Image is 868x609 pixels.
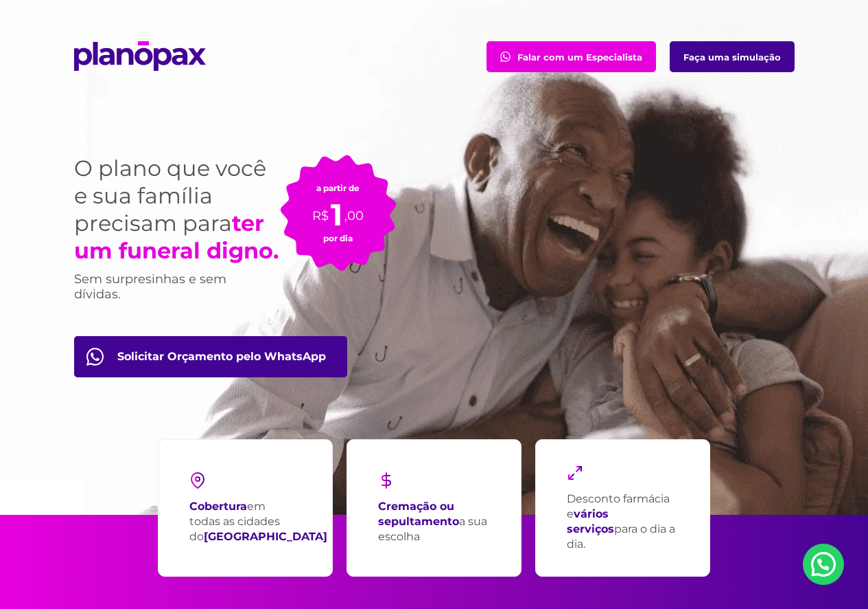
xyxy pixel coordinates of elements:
[86,348,104,366] img: fale com consultor
[567,465,583,481] img: maximize
[500,52,511,62] img: fale com consultor
[74,155,280,265] h1: O plano que você e sua família precisam para
[74,272,226,302] span: Sem surpresinhas e sem dívidas.
[204,530,327,543] strong: [GEOGRAPHIC_DATA]
[378,472,395,489] img: dollar
[74,210,279,264] strong: ter um funeral digno.
[189,472,206,489] img: pin
[312,193,364,225] p: R$ ,00
[567,491,679,552] p: Desconto farmácia e para o dia a dia.
[189,500,247,513] strong: Cobertura
[189,499,327,544] p: em todas as cidades do
[803,544,844,585] a: Nosso Whatsapp
[74,41,206,71] img: planopax
[378,500,459,528] strong: Cremação ou sepultamento
[331,196,342,233] span: 1
[378,499,490,544] p: a sua escolha
[74,336,347,377] a: Orçamento pelo WhatsApp btn-orcamento
[316,183,360,193] small: a partir de
[323,233,353,243] small: por dia
[486,41,656,72] a: Falar com um Especialista
[670,41,795,72] a: Faça uma simulação
[567,507,614,535] strong: vários serviços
